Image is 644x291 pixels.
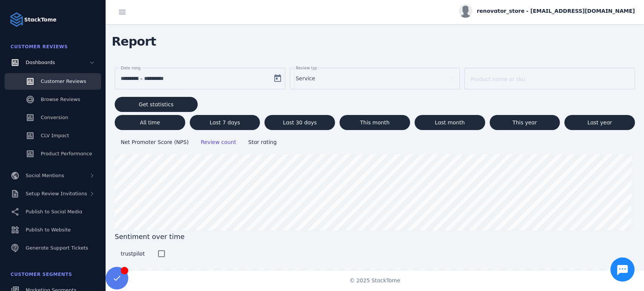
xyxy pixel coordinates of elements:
[270,71,285,86] button: Open calendar
[121,251,145,257] span: trustpilot
[210,120,240,125] span: Last 7 days
[26,60,55,65] span: Dashboards
[5,109,101,126] a: Conversion
[5,204,101,220] a: Publish to Social Media
[5,91,101,108] a: Browse Reviews
[5,127,101,144] a: CLV Impact
[9,12,24,27] img: Logo image
[360,120,390,125] span: This month
[11,272,72,277] span: Customer Segments
[139,102,174,107] span: Get statistics
[41,96,80,102] span: Browse Reviews
[115,97,198,112] button: Get statistics
[41,78,86,84] span: Customer Reviews
[11,44,68,49] span: Customer Reviews
[24,16,57,24] strong: StackTome
[115,115,185,130] button: All time
[41,133,69,138] span: CLV Impact
[26,227,71,233] span: Publish to Website
[470,76,525,82] mat-label: Product name or sku
[459,4,635,18] button: renovator_store - [EMAIL_ADDRESS][DOMAIN_NAME]
[5,222,101,238] a: Publish to Website
[41,151,92,156] span: Product Performance
[5,73,101,90] a: Customer Reviews
[587,120,612,125] span: Last year
[513,120,537,125] span: This year
[140,120,160,125] span: All time
[349,277,400,285] span: © 2025 StackTome
[340,115,410,130] button: This month
[121,139,189,145] span: Net Promoter Score (NPS)
[26,209,82,214] span: Publish to Social Media
[190,115,260,130] button: Last 7 days
[5,145,101,162] a: Product Performance
[296,66,320,70] mat-label: Review type
[106,29,162,54] span: Report
[248,139,277,145] span: Star rating
[296,74,315,83] span: Service
[5,240,101,256] a: Generate Support Tickets
[490,115,560,130] button: This year
[264,115,335,130] button: Last 30 days
[459,4,472,18] img: profile.jpg
[121,66,143,70] mat-label: Date range
[477,7,635,15] span: renovator_store - [EMAIL_ADDRESS][DOMAIN_NAME]
[26,173,64,178] span: Social Mentions
[140,74,143,83] span: –
[283,120,317,125] span: Last 30 days
[26,191,87,196] span: Setup Review Invitations
[201,139,236,145] span: Review count
[41,115,68,120] span: Conversion
[435,120,465,125] span: Last month
[26,245,88,251] span: Generate Support Tickets
[115,231,635,242] span: Sentiment over time
[415,115,485,130] button: Last month
[564,115,635,130] button: Last year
